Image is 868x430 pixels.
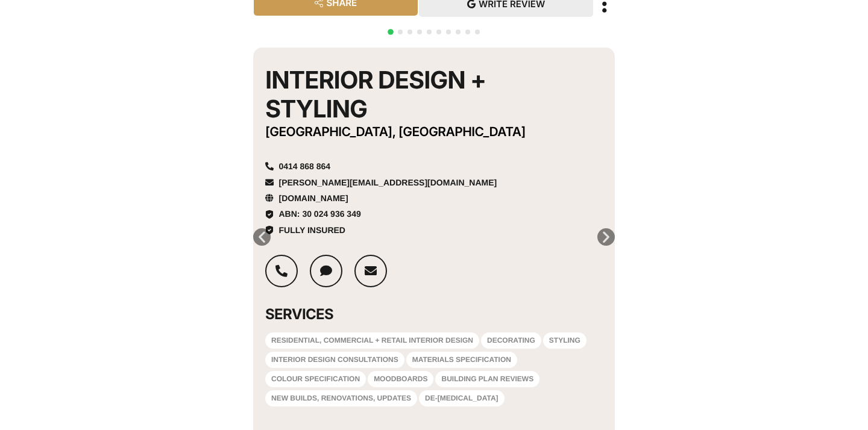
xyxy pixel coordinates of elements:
[597,228,615,246] div: Next slide
[265,207,497,220] a: ABN: 30 024 936 349
[265,66,576,123] h2: INTERIOR DESIGN + STYLING
[265,176,497,189] a: [PERSON_NAME][EMAIL_ADDRESS][DOMAIN_NAME]
[398,30,403,34] span: Go to slide 2
[276,223,345,237] span: FULLY INSURED
[481,332,541,349] div: Decorating
[265,123,576,142] h4: [GEOGRAPHIC_DATA], [GEOGRAPHIC_DATA]
[465,30,470,34] span: Go to slide 9
[407,30,412,34] span: Go to slide 3
[435,371,539,387] div: Building Plan Reviews
[276,207,361,220] span: ABN: 30 024 936 349
[265,390,417,407] div: New Builds, Renovations, Updates
[417,30,422,34] span: Go to slide 4
[265,192,497,205] a: [DOMAIN_NAME]
[427,30,432,34] span: Go to slide 5
[276,160,331,173] span: 0414 868 864
[265,332,479,349] div: Residential, Commercial + Retail Interior Design
[265,223,497,237] a: FULLY INSURED
[368,371,433,387] div: Moodboards
[475,30,480,34] span: Go to slide 10
[406,352,517,368] div: Materials Specification
[253,228,271,246] div: Previous slide
[265,352,404,368] div: Interior Design Consultations
[265,371,366,387] div: Colour Specification
[388,29,394,35] span: Go to slide 1
[276,192,348,205] span: [DOMAIN_NAME]
[456,30,461,34] span: Go to slide 8
[436,30,441,34] span: Go to slide 6
[265,160,497,173] a: 0414 868 864
[276,176,497,189] span: [PERSON_NAME][EMAIL_ADDRESS][DOMAIN_NAME]
[543,332,587,349] div: Styling
[446,30,451,34] span: Go to slide 7
[265,305,458,323] h3: SERVICES
[419,390,505,407] div: De-[MEDICAL_DATA]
